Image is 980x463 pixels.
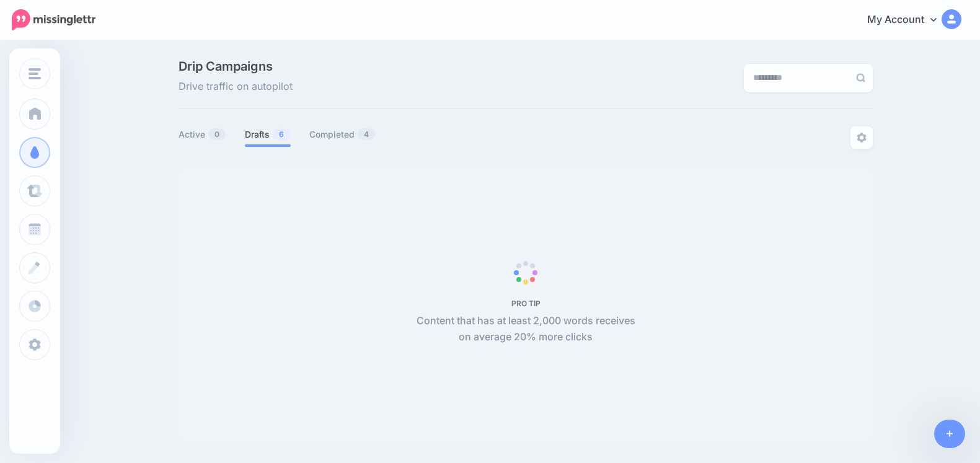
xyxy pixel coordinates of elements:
img: search-grey-6.png [856,73,865,82]
span: Drip Campaigns [179,60,293,73]
span: Drive traffic on autopilot [179,79,293,95]
a: Drafts6 [245,127,291,142]
a: My Account [855,5,961,35]
img: menu.png [29,68,41,79]
img: settings-grey.png [857,133,867,143]
span: 6 [273,128,290,140]
span: 0 [208,128,226,140]
img: Missinglettr [12,9,95,30]
h5: PRO TIP [410,299,642,308]
p: Content that has at least 2,000 words receives on average 20% more clicks [410,313,642,345]
a: Completed4 [309,127,376,142]
a: Active0 [179,127,226,142]
span: 4 [358,128,375,140]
